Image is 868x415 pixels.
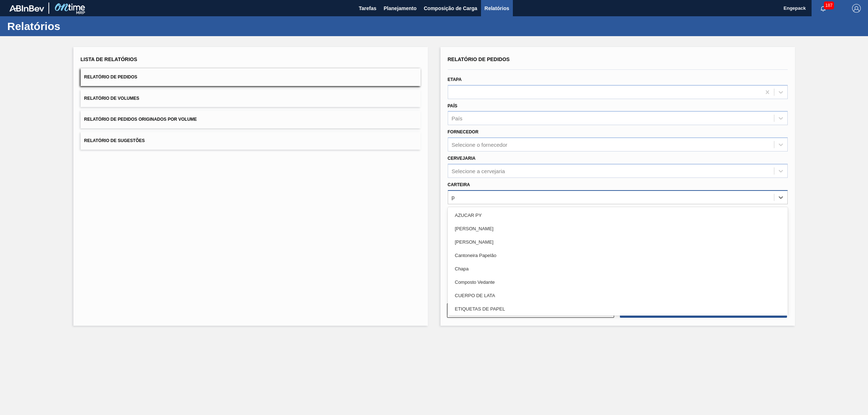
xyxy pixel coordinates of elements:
[84,96,139,101] span: Relatório de Volumes
[452,142,507,148] div: Selecione o fornecedor
[447,303,614,318] button: Limpar
[448,209,788,222] div: AZUCAR PY
[448,222,788,235] div: [PERSON_NAME]
[448,249,788,262] div: Cantoneira Papelão
[384,4,417,13] span: Planejamento
[448,77,462,82] label: Etapa
[9,5,44,12] img: TNhmsLtSVTkK8tSr43FrP2fwEKptu5GPRR3wAAAABJRU5ErkJggg==
[448,302,788,316] div: ETIQUETAS DE PAPEL
[448,262,788,275] div: Chapa
[452,115,463,121] div: País
[448,235,788,249] div: [PERSON_NAME]
[448,289,788,302] div: CUERPO DE LATA
[448,156,476,161] label: Cervejaria
[448,275,788,289] div: Composto Vedante
[81,56,137,62] span: Lista de Relatórios
[852,4,861,13] img: Logout
[824,1,834,9] span: 187
[81,132,421,150] button: Relatório de Sugestões
[448,103,458,108] label: País
[7,22,136,30] h1: Relatórios
[452,168,505,174] div: Selecione a cervejaria
[448,56,510,62] span: Relatório de Pedidos
[81,90,421,107] button: Relatório de Volumes
[84,117,197,122] span: Relatório de Pedidos Originados por Volume
[81,111,421,128] button: Relatório de Pedidos Originados por Volume
[485,4,509,13] span: Relatórios
[359,4,376,13] span: Tarefas
[81,68,421,86] button: Relatório de Pedidos
[424,4,477,13] span: Composição de Carga
[448,129,478,134] label: Fornecedor
[812,3,835,13] button: Notificações
[448,182,470,187] label: Carteira
[84,74,137,80] span: Relatório de Pedidos
[84,138,145,143] span: Relatório de Sugestões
